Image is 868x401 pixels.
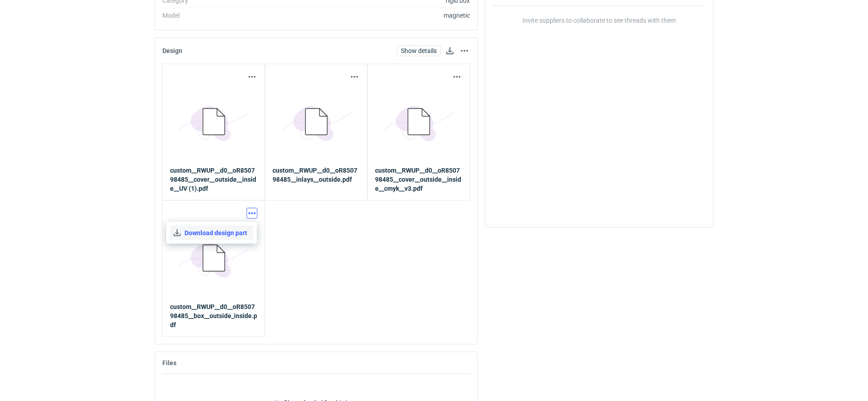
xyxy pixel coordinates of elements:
[162,47,182,54] h2: Design
[452,72,463,82] button: Actions
[273,166,360,184] a: custom__RWUP__d0__oR850798485__inlays__outside.pdf
[375,166,463,193] a: custom__RWUP__d0__oR850798485__cover__outside__inside__cmyk__v3.pdf
[273,167,357,183] strong: custom__RWUP__d0__oR850798485__inlays__outside.pdf
[247,72,258,82] button: Actions
[493,5,706,24] p: Invite suppliers to collaborate to see threads with them
[444,45,455,56] a: Download design
[375,167,461,192] strong: custom__RWUP__d0__oR850798485__cover__outside__inside__cmyk__v3.pdf
[247,208,258,219] button: Actions
[170,166,258,193] a: custom__RWUP__d0__oR850798485__cover__outside__inside__UV (1).pdf
[170,302,258,329] a: custom__RWUP__d0__oR850798485__box__outside_inside.pdf
[349,72,360,82] button: Actions
[170,167,256,192] strong: custom__RWUP__d0__oR850798485__cover__outside__inside__UV (1).pdf
[285,11,470,20] div: magnetic
[170,303,257,329] strong: custom__RWUP__d0__oR850798485__box__outside_inside.pdf
[170,226,254,240] a: Download design part
[162,359,176,367] h2: Files
[397,45,441,56] a: Show details
[162,11,285,20] div: Model
[459,45,470,56] button: Actions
